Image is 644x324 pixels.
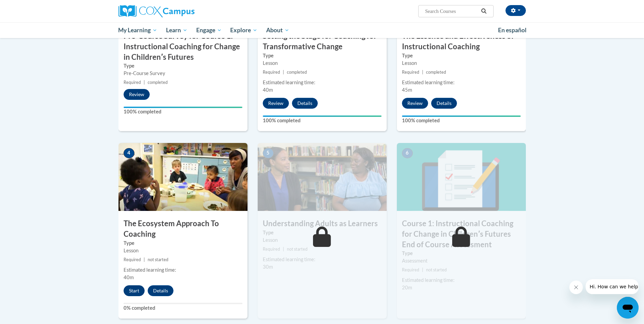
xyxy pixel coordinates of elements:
span: Required [263,70,280,75]
div: Your progress [263,115,382,117]
label: Type [263,229,382,236]
span: 30m [263,264,273,270]
span: not started [148,257,168,262]
img: Course Image [118,143,247,211]
button: Start [124,285,145,296]
a: En español [494,23,531,37]
div: Estimated learning time: [263,256,382,263]
a: My Learning [114,22,162,38]
div: Lesson [263,236,382,244]
button: Review [263,98,289,109]
label: 100% completed [402,117,521,124]
span: 40m [263,87,273,93]
span: Learn [166,26,187,34]
span: completed [148,80,168,85]
span: not started [287,247,308,252]
h3: Understanding Adults as Learners [258,218,387,229]
span: Required [124,80,141,85]
div: Your progress [124,107,242,108]
div: Lesson [124,247,242,254]
label: Type [263,52,382,59]
span: | [144,80,145,85]
button: Review [402,98,428,109]
span: | [422,70,423,75]
span: | [283,247,284,252]
button: Review [124,89,150,100]
span: About [266,26,289,34]
button: Details [292,98,318,109]
span: not started [426,267,447,272]
span: 20m [402,285,412,290]
h3: Setting the Stage for Coaching for Transformative Change [258,31,387,52]
label: 100% completed [124,108,242,115]
span: Explore [230,26,257,34]
div: Pre-Course Survey [124,70,242,77]
button: Search [479,7,489,15]
div: Estimated learning time: [402,79,521,86]
span: My Learning [118,26,157,34]
span: Engage [196,26,222,34]
div: Assessment [402,257,521,265]
input: Search Courses [424,7,479,15]
img: Course Image [397,143,526,211]
span: | [144,257,145,262]
img: Course Image [258,143,387,211]
span: Hi. How can we help? [4,5,55,10]
label: Type [402,250,521,257]
label: 100% completed [263,117,382,124]
a: Explore [226,22,262,38]
button: Details [431,98,457,109]
div: Lesson [263,59,382,67]
label: Type [402,52,521,59]
div: Estimated learning time: [124,266,242,274]
iframe: Button to launch messaging window [617,297,639,319]
span: Required [402,70,419,75]
span: Required [402,267,419,272]
iframe: Close message [569,281,583,294]
div: Your progress [402,115,521,117]
span: 5 [263,148,274,158]
h3: The Ecosystem Approach To Coaching [118,218,247,239]
div: Estimated learning time: [263,79,382,86]
span: 40m [124,274,134,280]
label: 0% completed [124,304,242,312]
div: Lesson [402,59,521,67]
label: Type [124,62,242,70]
div: Estimated learning time: [402,276,521,284]
span: 45m [402,87,412,93]
span: | [422,267,423,272]
span: completed [426,70,446,75]
iframe: Message from company [586,279,639,294]
button: Account Settings [505,5,526,16]
a: Cox Campus [118,5,247,17]
label: Type [124,239,242,247]
a: Learn [162,22,192,38]
span: Required [124,257,141,262]
button: Details [148,285,173,296]
span: | [283,70,284,75]
a: Engage [192,22,226,38]
div: Main menu [108,22,536,38]
span: 6 [402,148,413,158]
span: En español [498,26,527,34]
h3: Pre-Course Survey for Course 1: Instructional Coaching for Change in Childrenʹs Futures [118,31,247,62]
h3: The Essence and Effectiveness of Instructional Coaching [397,31,526,52]
span: Required [263,247,280,252]
span: 4 [124,148,134,158]
span: completed [287,70,307,75]
img: Cox Campus [118,5,195,17]
a: About [262,22,294,38]
h3: Course 1: Instructional Coaching for Change in Childrenʹs Futures End of Course Assessment [397,218,526,250]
